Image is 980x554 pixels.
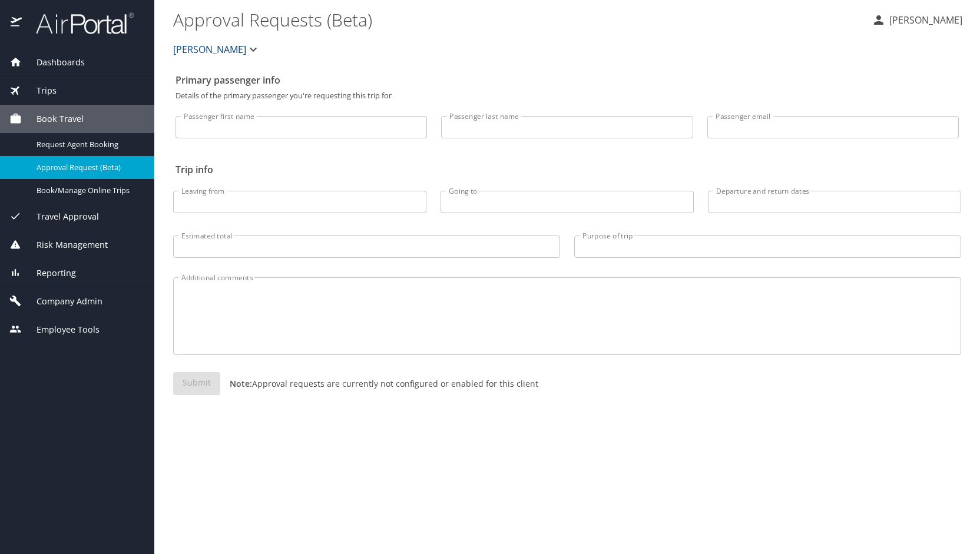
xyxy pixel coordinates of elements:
button: [PERSON_NAME] [168,38,265,61]
span: Risk Management [22,238,108,251]
img: icon-airportal.png [11,12,23,35]
span: Book/Manage Online Trips [37,185,140,196]
span: [PERSON_NAME] [173,41,246,58]
h2: Trip info [176,160,959,179]
span: Reporting [22,267,76,280]
span: Request Agent Booking [37,139,140,150]
p: Approval requests are currently not configured or enabled for this client [220,377,538,390]
span: Dashboards [22,56,85,69]
span: Trips [22,84,57,97]
h2: Primary passenger info [176,71,959,89]
span: Employee Tools [22,323,100,336]
strong: Note: [230,378,252,389]
p: [PERSON_NAME] [886,13,962,27]
span: Travel Approval [22,210,99,223]
span: Company Admin [22,295,102,308]
span: Book Travel [22,112,84,125]
span: Approval Request (Beta) [37,162,140,173]
p: Details of the primary passenger you're requesting this trip for [176,92,959,99]
button: [PERSON_NAME] [867,9,967,31]
h1: Approval Requests (Beta) [173,1,862,38]
img: airportal-logo.png [23,12,134,35]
